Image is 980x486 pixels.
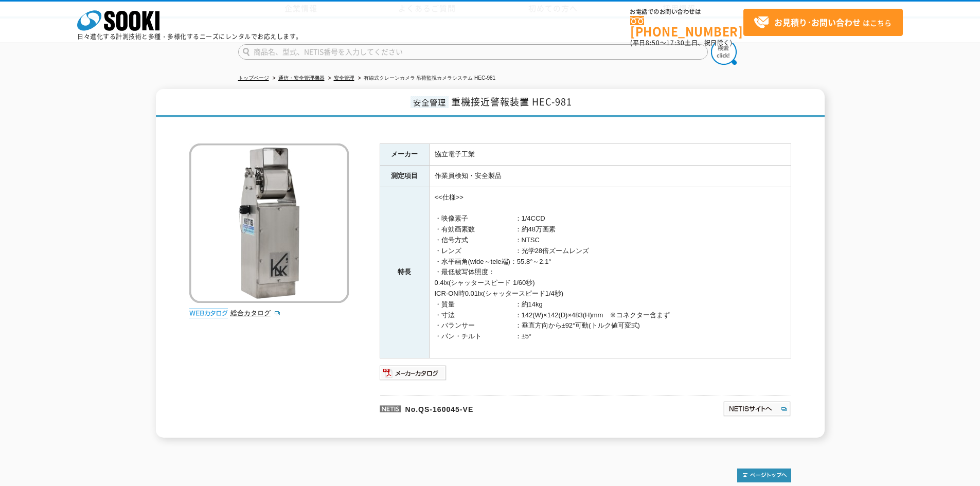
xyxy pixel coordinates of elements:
td: <<仕様>> ・映像素子 ：1/4CCD ・有効画素数 ：約48万画素 ・信号方式 ：NTSC ・レンズ ：光学28倍ズームレンズ ・水平画角(wide～tele端)：55.8°～2.1° ・最... [429,187,791,358]
p: 日々進化する計測技術と多種・多様化するニーズにレンタルでお応えします。 [77,33,302,40]
a: 安全管理 [334,75,354,81]
span: (平日 ～ 土日、祝日除く) [630,38,732,47]
th: メーカー [380,144,429,166]
td: 作業員検知・安全製品 [429,165,791,187]
a: 通信・安全管理機器 [278,75,325,81]
a: [PHONE_NUMBER] [630,16,743,37]
img: btn_search.png [711,39,737,65]
a: 総合カタログ [230,309,281,317]
p: No.QS-160045-VE [380,395,623,420]
li: 有線式クレーンカメラ 吊荷監視カメラシステム HEC-981 [356,73,496,84]
img: 有線式クレーンカメラ 吊荷監視カメラシステム HEC-981 [189,143,349,303]
span: 8:50 [646,38,660,47]
th: 測定項目 [380,165,429,187]
img: webカタログ [189,308,228,318]
span: お電話でのお問い合わせは [630,9,743,15]
img: トップページへ [737,469,791,482]
strong: お見積り･お問い合わせ [774,16,861,28]
img: NETISサイトへ [723,401,791,417]
span: 安全管理 [411,96,449,108]
td: 協立電子工業 [429,144,791,166]
th: 特長 [380,187,429,358]
a: トップページ [238,75,269,81]
img: メーカーカタログ [380,365,447,381]
span: 重機接近警報装置 HEC-981 [451,95,572,109]
span: はこちら [754,15,892,30]
a: お見積り･お問い合わせはこちら [743,9,903,36]
input: 商品名、型式、NETIS番号を入力してください [238,44,708,60]
a: メーカーカタログ [380,371,447,379]
span: 17:30 [666,38,685,47]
